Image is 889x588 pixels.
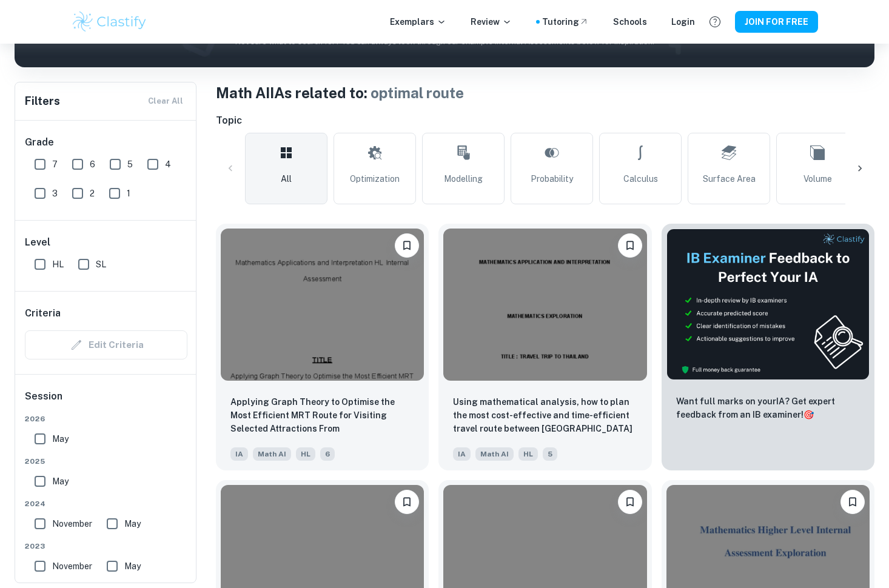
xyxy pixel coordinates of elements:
div: Criteria filters are unavailable when searching by topic [25,330,187,359]
h6: Level [25,235,187,250]
button: Please log in to bookmark exemplars [618,490,642,514]
button: Please log in to bookmark exemplars [840,490,865,514]
span: Volume [803,172,832,185]
button: Please log in to bookmark exemplars [395,490,419,514]
a: Schools [613,15,647,28]
button: Please log in to bookmark exemplars [395,233,419,258]
span: Calculus [623,172,658,185]
span: May [52,432,69,446]
h6: Session [25,389,187,413]
button: Help and Feedback [705,12,725,32]
span: SL [96,258,106,271]
button: JOIN FOR FREE [735,11,818,33]
span: 1 [127,187,130,200]
span: 3 [52,187,58,200]
span: Surface Area [703,172,756,185]
span: All [281,172,292,185]
span: Math AI [253,447,291,461]
span: 2 [90,187,95,200]
a: Please log in to bookmark exemplarsApplying Graph Theory to Optimise the Most Efficient MRT Route... [216,224,429,470]
span: Probability [531,172,573,185]
span: HL [296,447,315,461]
p: Want full marks on your IA ? Get expert feedback from an IB examiner! [676,395,860,421]
a: ThumbnailWant full marks on yourIA? Get expert feedback from an IB examiner! [662,224,874,470]
h6: Filters [25,93,60,110]
p: Review [471,15,512,28]
a: Login [671,15,695,28]
span: HL [52,258,64,271]
img: Math AI IA example thumbnail: Using mathematical analysis, how to plan [443,229,646,381]
span: November [52,517,92,530]
span: 7 [52,158,58,171]
img: Thumbnail [666,229,870,380]
h6: Topic [216,113,874,128]
span: November [52,560,92,573]
span: IA [453,447,471,461]
span: 4 [165,158,171,171]
span: 2026 [25,413,187,424]
span: HL [518,447,538,461]
h6: Grade [25,135,187,150]
img: Math AI IA example thumbnail: Applying Graph Theory to Optimise the Mo [221,229,424,381]
span: 6 [320,447,335,461]
span: IA [230,447,248,461]
span: Math AI [475,447,514,461]
p: Using mathematical analysis, how to plan the most cost-effective and time-efficient travel route ... [453,395,637,436]
span: May [52,475,69,488]
span: optimal route [371,84,464,101]
a: Please log in to bookmark exemplarsUsing mathematical analysis, how to plan the most cost-effecti... [438,224,651,470]
span: 2023 [25,541,187,552]
button: Please log in to bookmark exemplars [618,233,642,258]
span: 🎯 [803,410,814,419]
span: 6 [90,158,95,171]
span: 5 [543,447,557,461]
span: May [124,560,141,573]
span: Optimization [350,172,400,185]
span: May [124,517,141,530]
span: 2025 [25,456,187,467]
span: Modelling [444,172,483,185]
img: Clastify logo [71,10,148,34]
p: Exemplars [390,15,446,28]
span: 5 [127,158,133,171]
h6: Criteria [25,306,61,321]
a: Tutoring [542,15,589,28]
p: Applying Graph Theory to Optimise the Most Efficient MRT Route for Visiting Selected Attractions ... [230,395,414,436]
span: 2024 [25,498,187,509]
h1: Math AI IAs related to: [216,82,874,104]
